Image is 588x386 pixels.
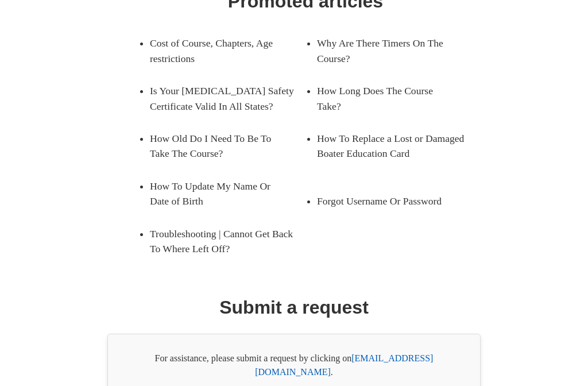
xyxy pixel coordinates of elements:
a: How Long Does The Course Take? [317,75,455,122]
a: How To Update My Name Or Date of Birth [150,170,288,218]
a: How Old Do I Need To Be To Take The Course? [150,122,288,170]
a: Is Your [MEDICAL_DATA] Safety Certificate Valid In All States? [150,75,305,122]
a: How To Replace a Lost or Damaged Boater Education Card [317,122,473,170]
a: Forgot Username Or Password [317,185,455,217]
h1: Submit a request [219,294,369,321]
a: [EMAIL_ADDRESS][DOMAIN_NAME] [255,353,433,377]
a: Troubleshooting | Cannot Get Back To Where Left Off? [150,218,305,265]
a: Why Are There Timers On The Course? [317,27,455,75]
a: Cost of Course, Chapters, Age restrictions [150,27,288,75]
